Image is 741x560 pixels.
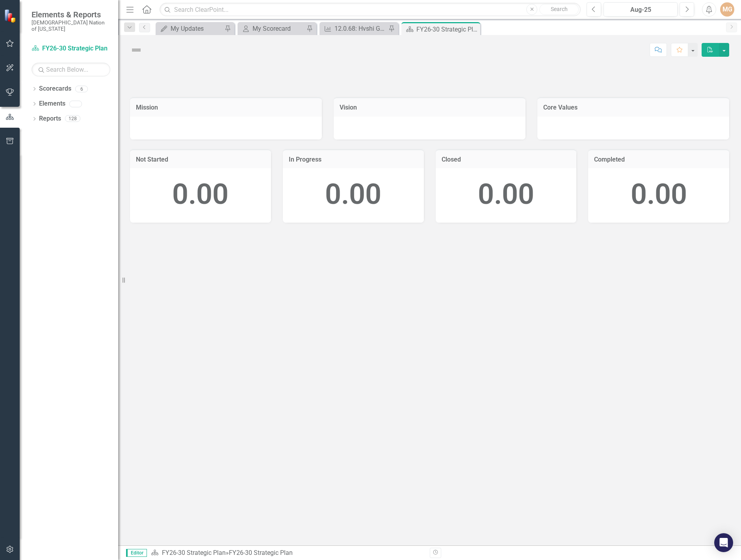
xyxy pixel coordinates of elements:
div: 0.00 [596,174,721,215]
div: 128 [65,115,80,122]
a: My Updates [158,24,223,33]
input: Search Below... [32,63,110,76]
div: 0.00 [291,174,416,215]
div: Open Intercom Messenger [714,533,733,552]
a: FY26-30 Strategic Plan [162,549,226,556]
h3: In Progress [289,156,418,163]
button: Search [539,4,579,15]
a: Reports [39,114,61,123]
div: My Scorecard [253,24,305,33]
img: Not Defined [130,44,143,56]
button: Aug-25 [604,2,678,17]
input: Search ClearPoint... [160,3,581,17]
div: Aug-25 [606,5,675,15]
div: » [151,549,424,558]
h3: Mission [136,104,316,111]
div: FY26-30 Strategic Plan [416,24,478,34]
span: Editor [126,549,147,557]
h3: Closed [442,156,571,163]
a: 12.0.68: Hvshi Gift Shop Inventory KPIs [321,24,386,33]
div: 6 [75,86,88,92]
h3: Core Values [543,104,723,111]
a: Scorecards [39,84,71,93]
div: My Updates [171,24,223,33]
span: Elements & Reports [32,10,110,19]
a: Elements [39,99,65,108]
div: 12.0.68: Hvshi Gift Shop Inventory KPIs [334,24,386,33]
h3: Vision [340,104,520,111]
a: My Scorecard [240,24,305,33]
div: FY26-30 Strategic Plan [229,549,293,556]
small: [DEMOGRAPHIC_DATA] Nation of [US_STATE] [32,19,110,32]
span: Search [551,6,568,12]
div: 0.00 [138,174,263,215]
h3: Completed [594,156,723,163]
a: FY26-30 Strategic Plan [32,44,110,53]
button: MG [720,2,734,17]
img: ClearPoint Strategy [4,9,18,23]
h3: Not Started [136,156,265,163]
div: 0.00 [444,174,569,215]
